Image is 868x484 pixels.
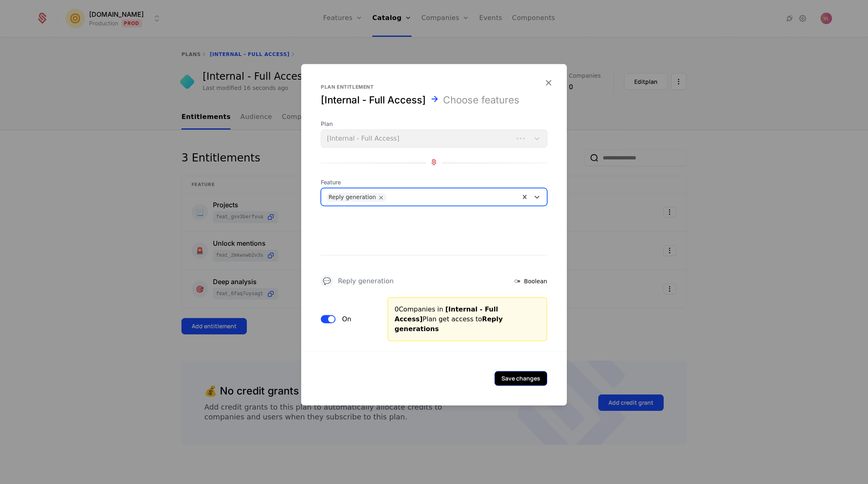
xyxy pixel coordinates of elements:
[338,278,394,285] div: Reply generation
[321,275,333,287] div: 💬
[395,305,540,334] div: 0 Companies in Plan get access to
[321,94,426,107] div: [Internal - Full Access]
[395,305,498,323] span: [Internal - Full Access]
[321,120,547,128] span: Plan
[329,193,376,202] div: Reply generation
[376,193,387,202] div: Remove Reply generation
[342,314,351,324] label: On
[494,371,547,386] button: Save changes
[443,94,519,107] div: Choose features
[524,277,547,285] span: Boolean
[321,178,547,186] span: Feature
[321,84,547,90] div: Plan entitlement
